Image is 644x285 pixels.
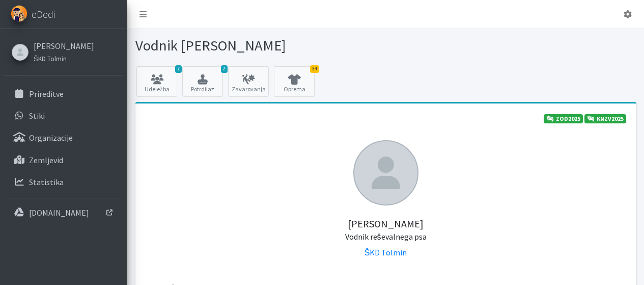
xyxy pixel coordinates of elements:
a: Zemljevid [4,150,123,170]
a: 34 Oprema [274,66,315,97]
span: 34 [310,65,319,73]
p: Zemljevid [29,155,63,165]
p: Organizacije [29,133,73,143]
h1: Vodnik [PERSON_NAME] [135,37,382,55]
small: ŠKD Tolmin [34,55,67,63]
a: Stiki [4,106,123,126]
img: eDedi [11,5,27,22]
span: eDedi [32,7,55,22]
a: Organizacije [4,127,123,148]
a: [PERSON_NAME] [34,40,94,52]
a: Statistika [4,172,123,192]
button: 2 Potrdila [182,66,223,97]
a: [DOMAIN_NAME] [4,202,123,223]
a: ŠKD Tolmin [34,52,94,64]
span: 7 [175,65,182,73]
a: Prireditve [4,84,123,104]
small: Vodnik reševalnega psa [345,231,427,242]
p: Stiki [29,111,45,121]
a: 7 Udeležba [136,66,177,97]
a: ZOD2025 [544,114,583,123]
p: [DOMAIN_NAME] [29,208,89,218]
span: 2 [221,65,228,73]
a: Zavarovanja [228,66,269,97]
a: KNZV2025 [584,114,626,123]
p: Prireditve [29,89,64,99]
p: Statistika [29,177,64,187]
a: ŠKD Tolmin [365,247,407,257]
h5: [PERSON_NAME] [146,205,626,242]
